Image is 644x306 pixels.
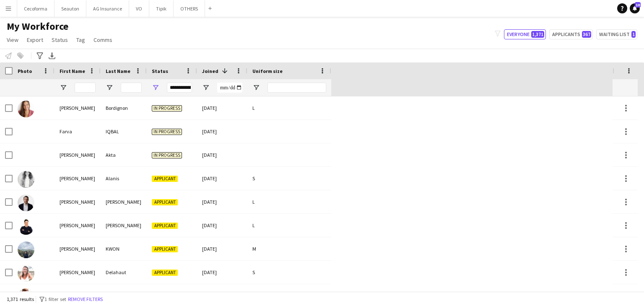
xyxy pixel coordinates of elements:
[174,0,205,17] button: OTHERS
[3,34,22,45] a: View
[55,214,101,237] div: [PERSON_NAME]
[35,51,45,61] app-action-btn: Advanced filters
[217,83,242,93] input: Joined Filter Input
[18,218,34,235] img: Julianne Soriano
[197,214,247,237] div: [DATE]
[101,120,147,143] div: IQBAL
[18,68,32,74] span: Photo
[17,0,55,17] button: Cecoforma
[101,143,147,166] div: Akta
[252,246,256,252] span: M
[202,84,210,91] button: Open Filter Menu
[197,143,247,166] div: [DATE]
[55,0,86,17] button: Seauton
[55,120,101,143] div: Farva
[101,96,147,119] div: Bordignon
[55,143,101,166] div: [PERSON_NAME]
[252,68,283,74] span: Uniform size
[267,83,326,93] input: Uniform size Filter Input
[152,176,178,182] span: Applicant
[197,237,247,260] div: [DATE]
[23,34,47,45] a: Export
[152,68,168,74] span: Status
[93,36,112,44] span: Comms
[76,36,85,44] span: Tag
[18,265,34,282] img: Océane Delahaut
[152,152,182,158] span: In progress
[101,190,147,213] div: [PERSON_NAME]
[582,31,591,38] span: 367
[152,199,178,205] span: Applicant
[252,199,255,205] span: L
[55,167,101,190] div: [PERSON_NAME]
[18,194,34,211] img: Fernando Tartaglia
[60,68,85,74] span: First Name
[73,34,88,45] a: Tag
[631,31,636,38] span: 1
[55,261,101,284] div: [PERSON_NAME]
[55,237,101,260] div: [PERSON_NAME]
[106,68,130,74] span: Last Name
[27,36,43,44] span: Export
[197,120,247,143] div: [DATE]
[504,29,546,39] button: Everyone1,371
[48,34,71,45] a: Status
[202,68,218,74] span: Joined
[7,36,18,44] span: View
[121,83,142,93] input: Last Name Filter Input
[60,84,67,91] button: Open Filter Menu
[47,51,57,61] app-action-btn: Export XLSX
[18,288,34,305] img: Omar Jilla
[52,36,68,44] span: Status
[66,295,104,304] button: Remove filters
[152,270,178,276] span: Applicant
[152,105,182,112] span: In progress
[252,84,260,91] button: Open Filter Menu
[18,171,34,188] img: Andrea Alanis
[549,29,593,39] button: Applicants367
[252,269,255,275] span: S
[197,190,247,213] div: [DATE]
[630,3,640,13] a: 10
[86,0,129,17] button: AG Insurance
[7,20,68,33] span: My Workforce
[152,129,182,135] span: In progress
[252,105,255,111] span: L
[252,222,255,228] span: L
[149,0,174,17] button: Tipik
[129,0,149,17] button: VO
[197,261,247,284] div: [DATE]
[55,190,101,213] div: [PERSON_NAME]
[106,84,113,91] button: Open Filter Menu
[252,175,255,182] span: S
[596,29,637,39] button: Waiting list1
[197,96,247,119] div: [DATE]
[101,237,147,260] div: KWON
[90,34,116,45] a: Comms
[18,101,34,117] img: Chiara Bordignon
[75,83,96,93] input: First Name Filter Input
[101,214,147,237] div: [PERSON_NAME]
[44,296,66,302] span: 1 filter set
[197,167,247,190] div: [DATE]
[55,96,101,119] div: [PERSON_NAME]
[152,246,178,252] span: Applicant
[101,167,147,190] div: Alanis
[635,2,641,8] span: 10
[152,223,178,229] span: Applicant
[18,241,34,258] img: MIYOUNG KWON
[101,261,147,284] div: Delahaut
[531,31,544,38] span: 1,371
[152,84,159,91] button: Open Filter Menu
